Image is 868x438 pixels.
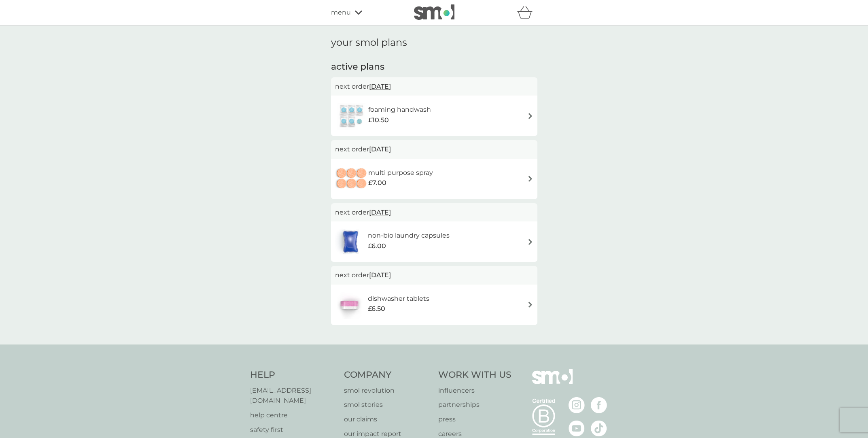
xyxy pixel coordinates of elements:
[331,7,351,18] span: menu
[331,61,537,73] h2: active plans
[344,369,430,381] h4: Company
[591,420,607,436] img: visit the smol Tiktok page
[335,144,533,155] p: next order
[335,81,533,92] p: next order
[250,425,336,435] a: safety first
[591,397,607,413] img: visit the smol Facebook page
[438,385,511,396] a: influencers
[517,4,537,21] div: basket
[527,113,533,119] img: arrow right
[344,385,430,396] a: smol revolution
[368,293,429,304] h6: dishwasher tablets
[250,385,336,406] a: [EMAIL_ADDRESS][DOMAIN_NAME]
[414,4,454,20] img: smol
[344,400,430,410] a: smol stories
[368,115,389,125] span: £10.50
[569,420,585,436] img: visit the smol Youtube page
[335,270,533,281] p: next order
[569,397,585,413] img: visit the smol Instagram page
[438,369,511,381] h4: Work With Us
[335,165,368,193] img: multi purpose spray
[368,168,433,178] h6: multi purpose spray
[331,37,537,49] h1: your smol plans
[438,400,511,410] a: partnerships
[335,228,366,256] img: non-bio laundry capsules
[368,178,386,188] span: £7.00
[335,207,533,218] p: next order
[369,141,391,157] span: [DATE]
[369,79,391,94] span: [DATE]
[250,410,336,421] a: help centre
[527,239,533,245] img: arrow right
[250,369,336,381] h4: Help
[527,176,533,182] img: arrow right
[369,267,391,283] span: [DATE]
[344,414,430,425] a: our claims
[335,291,363,319] img: dishwasher tablets
[527,302,533,308] img: arrow right
[369,204,391,220] span: [DATE]
[438,414,511,425] a: press
[368,304,385,314] span: £6.50
[335,102,368,130] img: foaming handwash
[532,369,573,396] img: smol
[368,104,431,115] h6: foaming handwash
[368,241,386,251] span: £6.00
[368,230,450,241] h6: non-bio laundry capsules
